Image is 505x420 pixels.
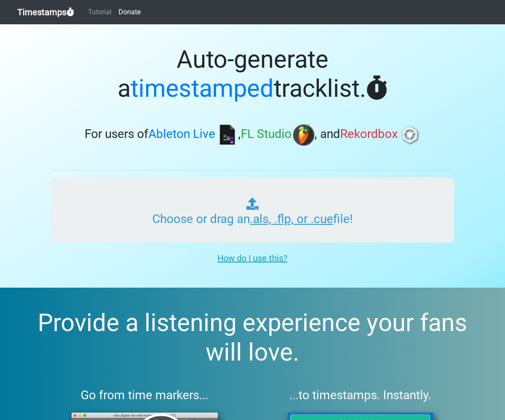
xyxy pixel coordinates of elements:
u: How do I use this? [217,253,287,263]
h3: Go from time markers... [51,388,239,403]
a: Donate [115,3,144,21]
span: FL Studio [241,127,292,141]
h3: ...to timestamps. Instantly. [267,388,455,403]
a: Timestamps [17,3,74,21]
h1: Auto-generate a tracklist. [51,45,454,103]
span: Rekordbox [340,127,398,141]
img: fl.png [293,124,315,146]
span: Ableton Live [148,127,215,141]
img: ableton.png [216,124,238,146]
span: timestamped [131,74,274,103]
h2: Provide a listening experience your fans will love. [21,308,484,367]
h3: For users of , , and [51,124,454,146]
a: Tutorial [85,3,115,21]
img: rb.png [399,124,421,146]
